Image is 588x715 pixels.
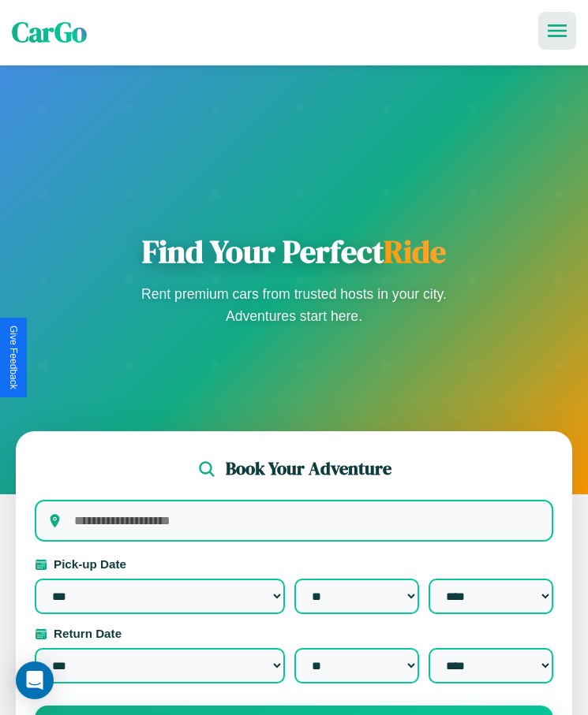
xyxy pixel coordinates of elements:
label: Return Date [35,627,553,640]
h1: Find Your Perfect [137,233,452,270]
h2: Book Your Adventure [226,456,391,481]
span: Ride [384,230,446,273]
div: Give Feedback [8,326,19,389]
span: CarGo [12,13,87,51]
label: Pick-up Date [35,557,553,571]
div: Open Intercom Messenger [16,661,54,699]
p: Rent premium cars from trusted hosts in your city. Adventures start here. [137,283,452,327]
